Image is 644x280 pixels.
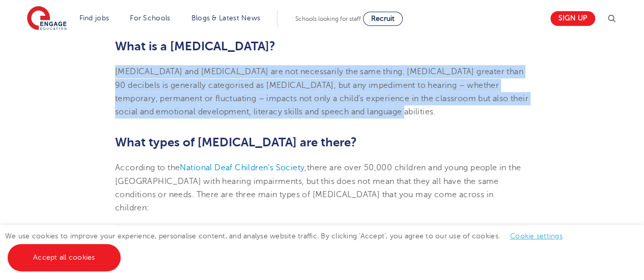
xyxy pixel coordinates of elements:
a: For Schools [130,14,170,22]
span: We use cookies to improve your experience, personalise content, and analyse website traffic. By c... [5,232,573,261]
span: there are over 50,000 children and young people in the [GEOGRAPHIC_DATA] with hearing impairments... [115,163,521,199]
span: Schools looking for staff [295,15,361,22]
span: There are three main types of [MEDICAL_DATA] that you may come across in children: [115,190,493,212]
a: Accept all cookies [8,244,121,271]
a: National Deaf Children’s Society [180,163,304,172]
span: [MEDICAL_DATA] and [MEDICAL_DATA] are not necessarily the same thing. [MEDICAL_DATA] greater than... [115,67,528,116]
span: Recruit [371,15,395,22]
a: Recruit [363,12,403,26]
span: According to the [115,163,180,172]
span: What is a [MEDICAL_DATA]? [115,39,275,53]
span: What types of [MEDICAL_DATA] are there? [115,135,357,149]
img: Engage Education [27,6,67,32]
a: Cookie settings [510,232,563,240]
a: Sign up [550,11,595,26]
a: Blogs & Latest News [191,14,261,22]
p: , [115,161,529,214]
a: Find jobs [79,14,109,22]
